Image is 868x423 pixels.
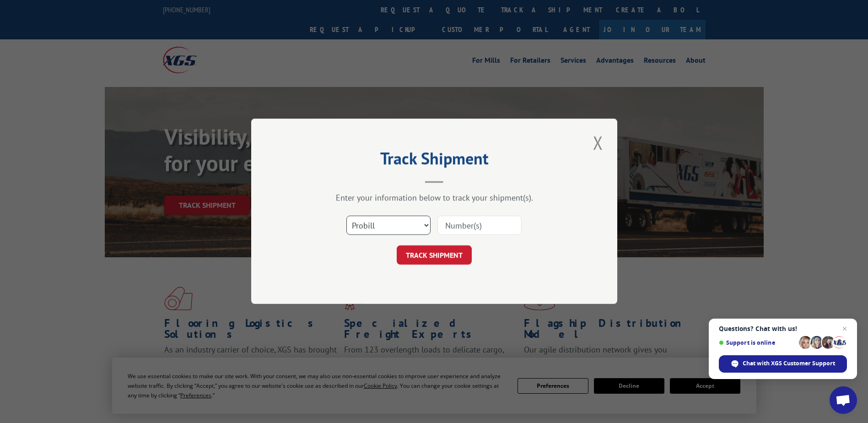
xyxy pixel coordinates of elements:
[719,325,847,332] span: Questions? Chat with us!
[743,359,835,368] span: Chat with XGS Customer Support
[590,130,606,155] button: Close modal
[719,339,796,346] span: Support is online
[397,246,472,265] button: TRACK SHIPMENT
[297,152,571,169] h2: Track Shipment
[297,193,571,203] div: Enter your information below to track your shipment(s).
[719,355,847,373] span: Chat with XGS Customer Support
[437,216,522,235] input: Number(s)
[830,386,857,414] a: Open chat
